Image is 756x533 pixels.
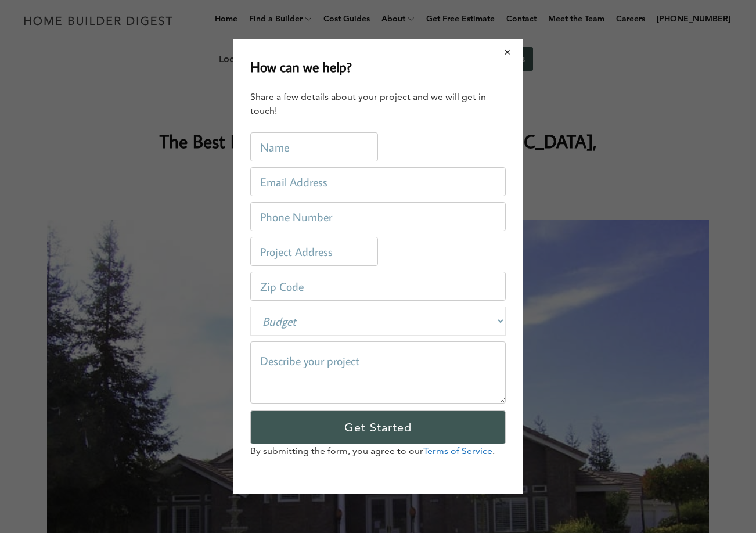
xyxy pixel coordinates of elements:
[250,202,506,231] input: Phone Number
[250,90,506,118] div: Share a few details about your project and we will get in touch!
[250,132,378,161] input: Name
[250,444,506,458] p: By submitting the form, you agree to our .
[492,40,523,64] button: Close modal
[250,167,506,196] input: Email Address
[250,272,506,301] input: Zip Code
[423,445,492,456] a: Terms of Service
[250,56,352,77] h2: How can we help?
[250,410,506,444] input: Get Started
[250,237,378,266] input: Project Address
[698,475,742,519] iframe: Drift Widget Chat Controller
